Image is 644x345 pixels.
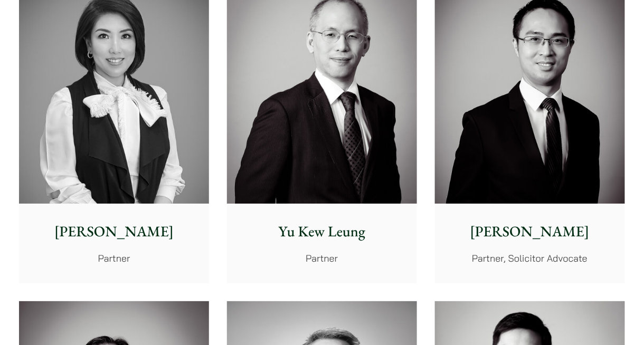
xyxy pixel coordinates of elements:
[235,251,409,265] p: Partner
[27,251,201,265] p: Partner
[235,221,409,243] p: Yu Kew Leung
[27,221,201,243] p: [PERSON_NAME]
[443,251,617,265] p: Partner, Solicitor Advocate
[443,221,617,243] p: [PERSON_NAME]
